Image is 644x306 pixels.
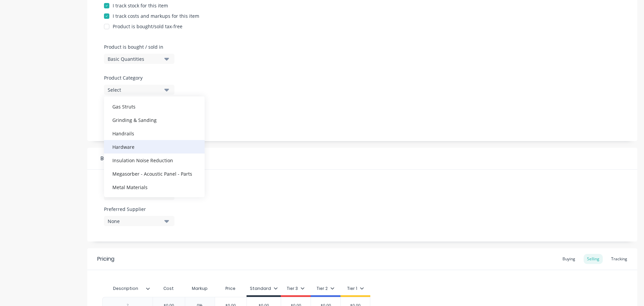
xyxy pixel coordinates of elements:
div: Tier 1 [347,286,364,292]
div: Buying [559,254,579,264]
div: Cost [153,282,185,295]
button: Basic Quantities [104,54,174,64]
div: Tracking [608,254,631,264]
div: Pricing [97,255,114,263]
div: Buying [87,148,637,170]
div: Handrails [104,127,205,140]
div: Mild Steel Plate [104,194,205,207]
div: Standard [250,286,278,292]
div: Metal Materials [104,180,205,194]
button: None [104,216,174,226]
div: Insulation Noise Reduction [104,154,205,167]
div: Price [215,282,247,295]
div: I track stock for this item [113,2,168,9]
div: Markup [185,282,215,295]
div: Megasorber - Acoustic Panel - Parts [104,167,205,180]
div: None [108,218,161,225]
div: Grinding & Sanding [104,113,205,127]
div: Tier 3 [287,286,305,292]
button: Select [104,85,174,95]
div: Select [108,86,161,93]
div: I track costs and markups for this item [113,12,199,19]
div: Description [102,282,153,295]
label: Preferred Supplier [104,206,174,213]
div: Description [102,280,149,297]
div: Basic Quantities [108,55,161,62]
label: Product is bought / sold in [104,43,171,50]
div: Gas Struts [104,100,205,113]
div: Tier 2 [317,286,334,292]
label: Product Category [104,74,171,81]
div: Hardware [104,140,205,154]
div: Product is bought/sold tax-free [113,23,182,30]
div: Selling [584,254,603,264]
